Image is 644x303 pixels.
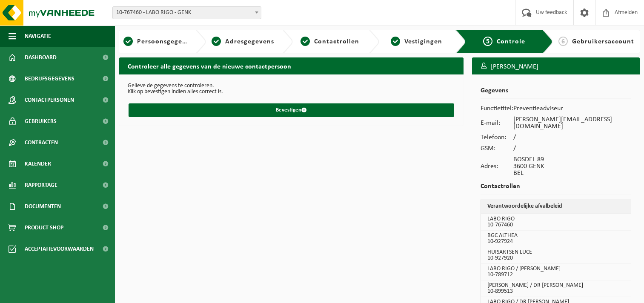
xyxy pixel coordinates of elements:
a: 2Adresgegevens [210,37,276,47]
a: 1Persoonsgegevens [123,37,189,47]
span: Contactrollen [314,38,359,45]
a: 3Contactrollen [297,37,363,47]
span: Bedrijfsgegevens [25,68,74,89]
span: 1 [123,37,133,46]
span: 10-767460 - LABO RIGO - GENK [112,6,261,19]
span: Gebruikers [25,111,57,132]
button: Bevestigen [129,103,454,117]
th: Verantwoordelijke afvalbeleid [481,199,631,214]
span: Gebruikersaccount [572,38,634,45]
a: 4Vestigingen [384,37,449,47]
span: Persoonsgegevens [137,38,197,45]
p: Gelieve de gegevens te controleren. [128,83,455,89]
h2: Gegevens [481,87,631,99]
span: Documenten [25,196,61,217]
h3: [PERSON_NAME] [472,57,640,76]
td: LABO RIGO 10-767460 [481,214,631,231]
p: Klik op bevestigen indien alles correct is. [128,89,455,95]
td: / [513,132,631,143]
h2: Controleer alle gegevens van de nieuwe contactpersoon [119,57,464,74]
span: 10-767460 - LABO RIGO - GENK [113,7,261,19]
td: / [513,143,631,154]
td: GSM: [481,143,513,154]
td: LABO RIGO / [PERSON_NAME] 10-789712 [481,264,631,280]
span: 4 [391,37,400,46]
td: Telefoon: [481,132,513,143]
span: Navigatie [25,26,51,47]
span: Contracten [25,132,58,153]
td: E-mail: [481,114,513,132]
span: Dashboard [25,47,57,68]
span: Product Shop [25,217,63,238]
td: Adres: [481,154,513,179]
td: [PERSON_NAME] / DR [PERSON_NAME] 10-899513 [481,280,631,297]
span: 2 [212,37,221,46]
span: Controle [497,38,525,45]
span: Adresgegevens [225,38,274,45]
span: Kalender [25,153,51,174]
td: BGC ALTHEA 10-927924 [481,231,631,247]
span: Acceptatievoorwaarden [25,238,94,260]
span: 6 [558,37,568,46]
span: Contactpersonen [25,89,74,111]
td: BOSDEL 89 3600 GENK BEL [513,154,631,179]
td: HUISARTSEN LUCE 10-927920 [481,247,631,264]
span: Vestigingen [404,38,442,45]
td: Preventieadviseur [513,103,631,114]
span: 5 [483,37,492,46]
span: 3 [301,37,310,46]
td: [PERSON_NAME][EMAIL_ADDRESS][DOMAIN_NAME] [513,114,631,132]
span: Rapportage [25,174,57,196]
h2: Contactrollen [481,183,631,194]
td: Functietitel: [481,103,513,114]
